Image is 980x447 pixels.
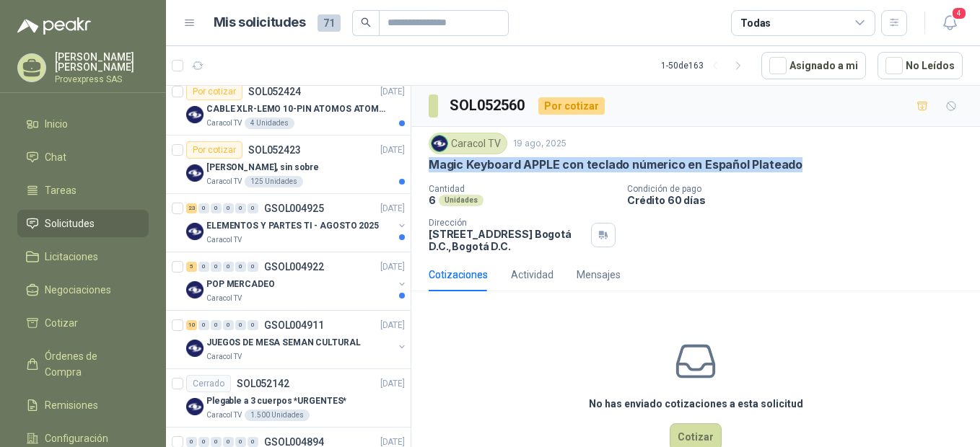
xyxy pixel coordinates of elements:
div: 0 [211,437,222,447]
button: Asignado a mi [761,52,866,79]
p: Dirección [429,218,585,228]
div: 0 [235,262,246,272]
span: Configuración [45,430,108,446]
div: 0 [235,203,246,213]
span: Tareas [45,182,76,198]
button: 4 [937,10,963,36]
img: Company Logo [186,106,204,123]
div: 0 [235,437,246,447]
button: No Leídos [878,52,963,79]
span: Órdenes de Compra [45,348,135,380]
div: 0 [186,437,197,447]
div: Mensajes [577,267,621,283]
a: Cotizar [17,309,149,337]
div: 0 [235,320,246,330]
a: 10 0 0 0 0 0 GSOL004911[DATE] Company LogoJUEGOS DE MESA SEMAN CULTURALCaracol TV [186,317,408,363]
img: Company Logo [186,281,204,298]
a: Órdenes de Compra [17,342,149,386]
div: 1.500 Unidades [245,410,310,421]
div: 1 - 50 de 163 [661,54,750,77]
div: 0 [223,203,234,213]
a: 5 0 0 0 0 0 GSOL004922[DATE] Company LogoPOP MERCADEOCaracol TV [186,258,408,304]
a: Por cotizarSOL052424[DATE] Company LogoCABLE XLR-LEMO 10-PIN ATOMOS ATOMCAB016Caracol TV4 Unidades [166,77,411,136]
p: Magic Keyboard APPLE con teclado númerico en Español Plateado [429,157,802,172]
p: GSOL004925 [264,203,324,213]
div: 0 [211,320,222,330]
div: Caracol TV [429,133,507,154]
a: Remisiones [17,391,149,419]
p: [PERSON_NAME], sin sobre [206,161,319,174]
span: 4 [951,6,967,20]
p: GSOL004922 [264,262,324,272]
span: Negociaciones [45,282,111,298]
p: CABLE XLR-LEMO 10-PIN ATOMOS ATOMCAB016 [206,102,386,116]
img: Company Logo [186,340,204,357]
div: 0 [198,320,209,330]
img: Company Logo [186,223,204,240]
img: Company Logo [186,398,204,415]
div: Por cotizar [538,97,605,115]
div: 0 [198,262,209,272]
p: ELEMENTOS Y PARTES TI - AGOSTO 2025 [206,219,379,233]
a: Chat [17,143,149,171]
h3: No has enviado cotizaciones a esta solicitud [589,396,803,412]
a: Solicitudes [17,210,149,237]
p: SOL052423 [248,145,301,155]
p: SOL052424 [248,87,301,97]
div: 0 [223,320,234,330]
p: Provexpress SAS [55,75,149,84]
div: 0 [248,437,258,447]
p: 19 ago, 2025 [513,137,566,151]
span: Remisiones [45,397,98,413]
a: 23 0 0 0 0 0 GSOL004925[DATE] Company LogoELEMENTOS Y PARTES TI - AGOSTO 2025Caracol TV [186,200,408,246]
p: GSOL004911 [264,320,324,330]
div: 125 Unidades [245,176,303,187]
div: Todas [740,15,771,31]
p: Caracol TV [206,351,242,363]
span: Licitaciones [45,249,98,265]
div: Cotizaciones [429,267,488,283]
span: Solicitudes [45,216,95,231]
div: Unidades [439,195,484,206]
div: 10 [186,320,197,330]
div: 0 [198,203,209,213]
img: Company Logo [186,164,204,182]
h1: Mis solicitudes [214,12,306,33]
div: 0 [248,203,258,213]
p: Caracol TV [206,118,242,129]
p: Caracol TV [206,410,242,421]
a: Tareas [17,177,149,204]
div: Por cotizar [186,141,242,159]
a: Negociaciones [17,276,149,304]
div: 23 [186,203,197,213]
p: JUEGOS DE MESA SEMAN CULTURAL [206,336,361,350]
p: Plegable a 3 cuerpos *URGENTES* [206,394,346,408]
div: Actividad [511,267,554,283]
p: POP MERCADEO [206,278,275,291]
p: Condición de pago [627,184,974,194]
div: 0 [198,437,209,447]
span: Chat [45,149,66,165]
p: Caracol TV [206,293,242,304]
div: 0 [248,262,258,272]
p: [DATE] [380,85,405,99]
div: 0 [248,320,258,330]
img: Logo peakr [17,17,91,35]
span: search [361,17,371,27]
p: [DATE] [380,202,405,216]
div: 4 Unidades [245,118,294,129]
img: Company Logo [432,136,447,151]
div: Cerrado [186,375,231,392]
p: [PERSON_NAME] [PERSON_NAME] [55,52,149,72]
a: Licitaciones [17,243,149,270]
span: Inicio [45,116,68,132]
p: SOL052142 [237,379,289,389]
p: Caracol TV [206,234,242,246]
p: [DATE] [380,319,405,332]
p: Caracol TV [206,176,242,187]
p: [DATE] [380,260,405,274]
p: 6 [429,194,436,206]
p: GSOL004894 [264,437,324,447]
span: 71 [318,14,341,32]
p: Crédito 60 días [627,194,974,206]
